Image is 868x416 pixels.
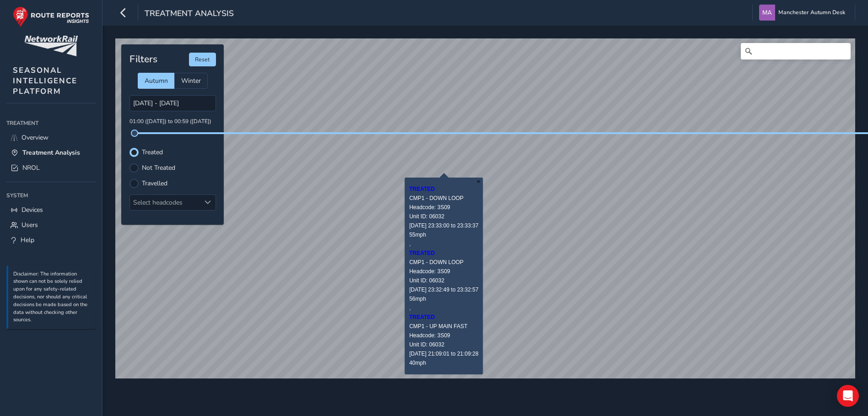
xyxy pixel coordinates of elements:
[409,184,478,194] div: TREATED
[189,53,216,66] button: Reset
[409,212,478,221] div: Unit ID: 06032
[759,5,775,21] img: diamond-layout
[22,205,43,214] span: Devices
[181,76,201,85] span: Winter
[6,145,96,160] a: Treatment Analysis
[13,270,91,324] p: Disclaimer: The information shown can not be solely relied upon for any safety-related decisions,...
[174,73,208,89] div: Winter
[409,267,478,276] div: Headcode: 3S09
[22,133,49,142] span: Overview
[6,116,96,130] div: Treatment
[409,322,478,331] div: CMP1 - UP MAIN FAST
[837,385,859,407] div: Open Intercom Messenger
[409,313,478,322] div: TREATED
[145,8,234,21] span: Treatment Analysis
[409,221,478,230] div: [DATE] 23:33:00 to 23:33:37
[474,178,483,185] button: Close popup
[142,149,163,156] label: Treated
[142,165,175,171] label: Not Treated
[130,195,200,210] div: Select headcodes
[142,180,167,187] label: Travelled
[21,236,34,244] span: Help
[409,285,478,294] div: [DATE] 23:32:49 to 23:32:57
[145,76,168,85] span: Autumn
[138,73,174,89] div: Autumn
[22,221,38,229] span: Users
[13,6,89,27] img: rr logo
[409,194,478,203] div: CMP1 - DOWN LOOP
[13,65,77,97] span: SEASONAL INTELLIGENCE PLATFORM
[6,232,96,248] a: Help
[24,36,78,56] img: customer logo
[409,203,478,212] div: Headcode: 3S09
[409,294,478,303] div: 56mph
[409,184,478,367] div: , ,
[129,54,157,65] h4: Filters
[22,148,80,157] span: Treatment Analysis
[409,349,478,358] div: [DATE] 21:09:01 to 21:09:28
[409,331,478,340] div: Headcode: 3S09
[778,5,845,21] span: Manchester Autumn Desk
[6,202,96,217] a: Devices
[129,118,216,126] p: 01:00 ([DATE]) to 00:59 ([DATE])
[6,160,96,175] a: NROL
[409,276,478,285] div: Unit ID: 06032
[22,163,40,172] span: NROL
[409,258,478,267] div: CMP1 - DOWN LOOP
[6,130,96,145] a: Overview
[409,358,478,367] div: 40mph
[409,249,478,258] div: TREATED
[759,5,848,21] button: Manchester Autumn Desk
[6,217,96,232] a: Users
[741,43,851,59] input: Search
[115,38,855,385] canvas: Map
[409,230,478,239] div: 55mph
[409,340,478,349] div: Unit ID: 06032
[6,189,96,202] div: System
